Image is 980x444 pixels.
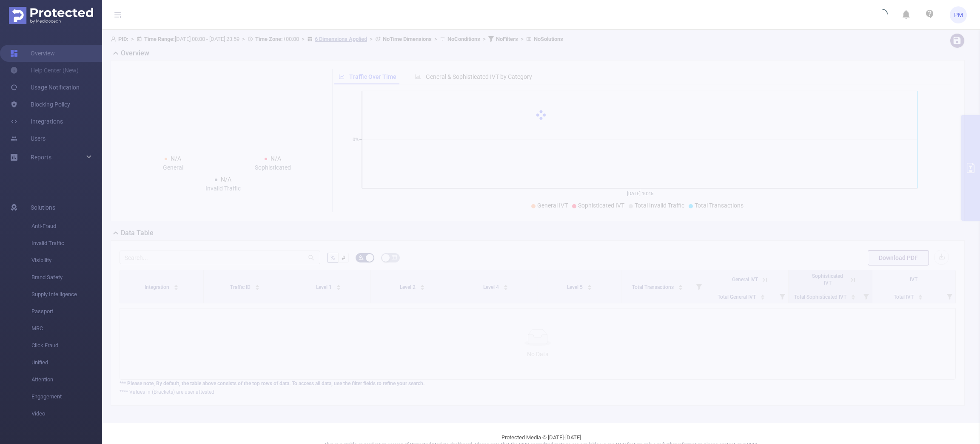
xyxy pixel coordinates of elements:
[31,303,102,320] span: Passport
[31,149,51,166] a: Reports
[10,79,80,96] a: Usage Notification
[31,405,102,422] span: Video
[10,130,46,147] a: Users
[31,337,102,354] span: Click Fraud
[954,6,963,23] span: PM
[31,286,102,303] span: Supply Intelligence
[9,7,93,24] img: Protected Media
[31,354,102,371] span: Unified
[31,252,102,269] span: Visibility
[31,320,102,337] span: MRC
[31,218,102,235] span: Anti-Fraud
[31,154,51,161] span: Reports
[31,388,102,405] span: Engagement
[10,96,70,113] a: Blocking Policy
[31,269,102,286] span: Brand Safety
[31,199,55,216] span: Solutions
[31,371,102,388] span: Attention
[10,45,55,62] a: Overview
[31,235,102,252] span: Invalid Traffic
[10,113,63,130] a: Integrations
[877,9,888,21] i: icon: loading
